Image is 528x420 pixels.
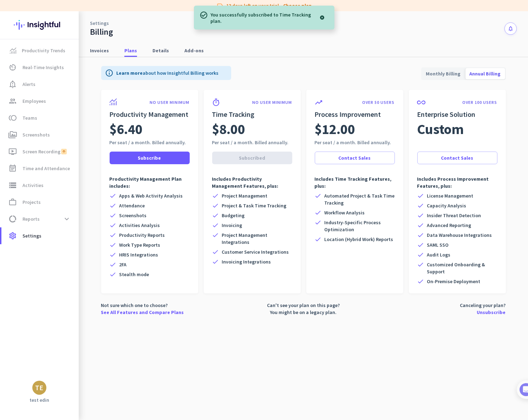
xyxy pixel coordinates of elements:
a: See All Features and Compare Plans [101,309,184,316]
img: menu-item [10,47,16,54]
span: Contact Sales [441,154,474,161]
p: You successfully subscribed to Time Tracking plan. [211,11,316,24]
span: Automated Project & Task Time Tracking [325,192,395,206]
span: $12.00 [315,119,356,139]
i: check [417,212,424,219]
i: check [110,192,117,199]
i: av_timer [8,63,17,72]
h2: Productivity Management [110,109,190,119]
a: event_noteTime and Attendance [1,160,79,177]
span: Can't see your plan on this page? [267,302,340,309]
a: tollTeams [1,109,79,126]
i: toll [8,114,17,122]
span: Plans [124,47,137,54]
span: License Management [427,192,474,199]
a: av_timerReal-Time Insights [1,59,79,76]
span: Customized Onboarding & Support [427,261,497,275]
span: Budgeting [222,212,245,219]
span: Industry-Specific Process Optimization [325,219,395,233]
button: notifications [504,22,517,35]
span: Workflow Analysis [325,209,365,216]
i: check [212,192,219,199]
span: HRIS Integrations [119,251,158,258]
img: product-icon [110,98,117,105]
span: Settings [22,232,41,240]
a: menu-itemProductivity Trends [1,42,79,59]
span: Employees [22,97,46,105]
i: check [212,212,219,219]
span: Not sure which one to choose? [101,302,168,309]
a: storageActivities [1,177,79,194]
span: Details [152,47,169,54]
i: perm_media [8,131,17,139]
p: Includes Productivity Management Features, plus: [212,175,292,189]
i: event_note [8,164,17,173]
p: NO USER MINIMUM [253,100,292,105]
i: storage [8,181,17,189]
i: check [110,271,117,278]
span: Canceling your plan? [460,302,506,309]
h2: Process Improvement [315,109,395,119]
button: Contact Sales [417,152,497,164]
i: settings [8,232,17,240]
button: expand_more [60,213,73,225]
i: ondemand_video [8,147,17,156]
a: data_usageReportsexpand_more [1,211,79,227]
i: label [216,2,223,9]
span: Stealth mode [119,271,149,278]
span: 2FA [119,261,127,268]
span: Invoicing [222,222,242,229]
i: check [110,261,117,268]
span: Subscribe [138,154,161,161]
i: check [315,236,322,243]
i: check [110,222,117,229]
a: notification_importantAlerts [1,76,79,93]
a: Contact Sales [315,152,395,164]
span: You might be on a legacy plan. [270,309,337,316]
span: $6.40 [110,119,143,139]
a: Choose plan [283,2,312,9]
i: check [212,258,219,265]
i: timer [212,98,221,107]
span: Project Management Integrations [222,232,292,246]
i: check [417,278,424,285]
span: Work Type Reports [119,241,161,248]
span: Annual Billing [465,65,505,82]
i: check [110,202,117,209]
span: Invoices [90,47,109,54]
span: Audit Logs [427,251,451,258]
span: Invoicing Integrations [222,258,271,265]
i: check [212,232,219,239]
i: data_usage [8,215,17,223]
span: Location (Hybrid Work) Reports [325,236,393,243]
i: info [105,69,114,77]
i: check [212,202,219,209]
i: check [212,222,219,229]
div: TE [35,384,44,391]
span: Insider Threat Detection [427,212,481,219]
i: check [417,192,424,199]
p: Includes Time Tracking Features, plus: [315,175,395,189]
p: OVER 100 USERS [463,100,497,105]
i: notifications [508,26,514,32]
span: Contact Sales [339,154,371,161]
p: Includes Process Improvement Features, plus: [417,175,497,189]
span: Time and Attendance [22,164,70,173]
div: Per seat / a month. Billed annually. [110,139,190,146]
span: Capacity Analysis [427,202,467,209]
i: check [110,251,117,258]
span: On-Premise Deployment [427,278,481,285]
p: Productivity Management Plan includes: [110,175,190,189]
span: Customer Service Integrations [222,248,289,255]
span: Project Management [222,192,268,199]
span: Real-Time Insights [22,63,64,72]
i: check [110,241,117,248]
p: OVER 50 USERS [363,100,395,105]
i: check [110,232,117,239]
i: check [315,192,322,199]
button: Subscribe [110,152,190,164]
span: Custom [417,119,464,139]
span: Apps & Web Activity Analysis [119,192,183,199]
span: Add-ons [184,47,204,54]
